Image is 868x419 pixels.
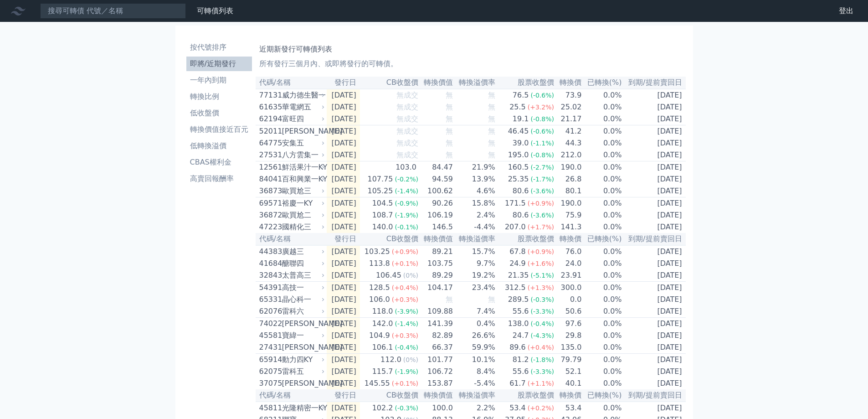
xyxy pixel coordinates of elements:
[453,305,496,318] td: 7.4%
[453,318,496,330] td: 0.4%
[186,122,252,137] a: 轉換價值接近百元
[327,258,360,269] td: [DATE]
[419,197,453,210] td: 90.26
[488,103,495,111] span: 無
[327,305,360,318] td: [DATE]
[582,197,622,210] td: 0.0%
[327,354,360,366] td: [DATE]
[363,246,392,257] div: 103.25
[622,113,686,125] td: [DATE]
[555,341,582,354] td: 135.0
[259,258,280,269] div: 41684
[508,258,528,269] div: 24.9
[392,248,418,255] span: (+0.9%)
[582,161,622,174] td: 0.0%
[446,295,453,304] span: 無
[488,91,495,99] span: 無
[282,102,323,113] div: 華電網五
[186,58,252,69] li: 即將/近期發行
[259,198,280,209] div: 69571
[419,209,453,221] td: 106.19
[528,248,554,255] span: (+0.9%)
[186,106,252,120] a: 低收盤價
[259,222,280,233] div: 47223
[197,6,233,15] a: 可轉債列表
[555,354,582,366] td: 79.79
[186,155,252,170] a: CBAS權利金
[327,173,360,185] td: [DATE]
[259,90,280,101] div: 77131
[622,209,686,221] td: [DATE]
[496,233,555,245] th: 股票收盤價
[503,198,528,209] div: 171.5
[419,366,453,378] td: 106.72
[446,103,453,111] span: 無
[40,3,186,19] input: 搜尋可轉債 代號／名稱
[622,258,686,269] td: [DATE]
[582,149,622,161] td: 0.0%
[582,77,622,89] th: 已轉換(%)
[506,270,531,281] div: 21.35
[508,246,528,257] div: 67.8
[622,101,686,113] td: [DATE]
[582,89,622,101] td: 0.0%
[392,296,418,303] span: (+0.3%)
[419,305,453,318] td: 109.88
[453,161,496,174] td: 21.9%
[622,173,686,185] td: [DATE]
[555,305,582,318] td: 50.6
[582,294,622,305] td: 0.0%
[365,174,395,185] div: 107.75
[496,77,555,89] th: 股票收盤價
[622,330,686,341] td: [DATE]
[528,200,554,207] span: (+0.9%)
[360,233,419,245] th: CB收盤價
[419,318,453,330] td: 141.39
[511,186,531,197] div: 80.6
[530,92,554,99] span: (-0.6%)
[528,344,554,351] span: (+0.4%)
[259,138,280,149] div: 64775
[327,209,360,221] td: [DATE]
[327,125,360,138] td: [DATE]
[555,294,582,305] td: 0.0
[282,258,323,269] div: 醣聯四
[453,258,496,269] td: 9.7%
[511,330,531,341] div: 24.7
[282,246,323,257] div: 廣越三
[367,282,392,293] div: 128.5
[453,209,496,221] td: 2.4%
[528,223,554,231] span: (+1.7%)
[622,77,686,89] th: 到期/提前賣回日
[508,342,528,353] div: 89.6
[282,342,323,353] div: [PERSON_NAME]
[282,198,323,209] div: 裕慶一KY
[370,222,395,233] div: 140.0
[530,272,554,279] span: (-5.1%)
[555,233,582,245] th: 轉換價
[555,137,582,149] td: 44.3
[396,150,418,159] span: 無成交
[374,270,403,281] div: 106.45
[282,282,323,293] div: 高技一
[186,140,252,151] li: 低轉換溢價
[622,221,686,233] td: [DATE]
[403,272,418,279] span: (0%)
[186,171,252,186] a: 高賣回報酬率
[403,356,418,363] span: (0%)
[419,245,453,258] td: 89.21
[555,209,582,221] td: 75.9
[555,318,582,330] td: 97.6
[622,318,686,330] td: [DATE]
[395,212,418,219] span: (-1.9%)
[327,318,360,330] td: [DATE]
[259,318,280,329] div: 74022
[259,102,280,113] div: 61635
[259,162,280,173] div: 12561
[582,113,622,125] td: 0.0%
[832,4,861,18] a: 登出
[419,221,453,233] td: 146.5
[327,161,360,174] td: [DATE]
[582,282,622,294] td: 0.0%
[446,150,453,159] span: 無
